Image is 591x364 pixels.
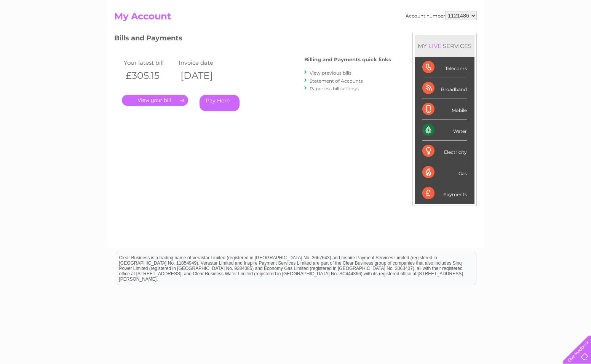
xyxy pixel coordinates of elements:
[200,95,240,111] a: Pay Here
[422,99,467,120] div: Mobile
[415,35,474,57] div: MY SERVICES
[422,57,467,78] div: Telecoms
[310,86,359,91] a: Paperless bill settings
[122,57,177,68] td: Your latest bill
[310,70,351,76] a: View previous bills
[476,32,493,38] a: Energy
[406,11,477,20] div: Account number
[497,32,520,38] a: Telecoms
[21,20,59,43] img: logo.png
[116,4,476,37] div: Clear Business is a trading name of Verastar Limited (registered in [GEOGRAPHIC_DATA] No. 3667643...
[122,95,188,106] a: .
[422,141,467,162] div: Electricity
[525,32,536,38] a: Blog
[566,32,584,38] a: Log out
[422,120,467,141] div: Water
[177,57,232,68] td: Invoice date
[447,4,500,13] a: 0333 014 3131
[177,68,232,83] th: [DATE]
[540,32,559,38] a: Contact
[114,11,477,26] h2: My Account
[310,78,363,84] a: Statement of Accounts
[457,32,471,38] a: Water
[422,78,467,99] div: Broadband
[304,57,391,62] h4: Billing and Payments quick links
[122,68,177,83] th: £305.15
[422,183,467,204] div: Payments
[422,162,467,183] div: Gas
[427,42,443,49] div: LIVE
[114,33,391,46] h3: Bills and Payments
